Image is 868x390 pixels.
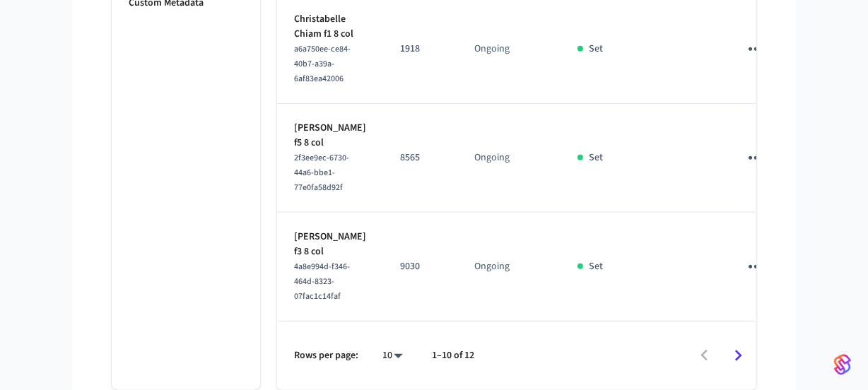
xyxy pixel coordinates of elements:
[294,230,366,259] p: [PERSON_NAME] f3 8 col
[294,121,366,150] p: [PERSON_NAME] f5 8 col
[400,42,440,57] p: 1918
[834,353,851,376] img: SeamLogoGradient.69752ec5.svg
[400,259,440,274] p: 9030
[294,43,351,85] span: a6a750ee-ce84-40b7-a39a-6af83ea42006
[294,12,366,42] p: Christabelle Chiam f1 8 col
[457,104,561,213] td: Ongoing
[294,261,350,302] span: 4a8e994d-f346-464d-8323-07fac1c14faf
[589,42,603,57] p: Set
[432,348,474,363] p: 1–10 of 12
[589,150,603,165] p: Set
[294,152,349,194] span: 2f3ee9ec-6730-44a6-bbe1-77e0fa58d92f
[589,259,603,274] p: Set
[722,339,755,372] button: Go to next page
[375,345,409,366] div: 10
[294,348,358,363] p: Rows per page:
[457,213,561,321] td: Ongoing
[400,150,440,165] p: 8565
